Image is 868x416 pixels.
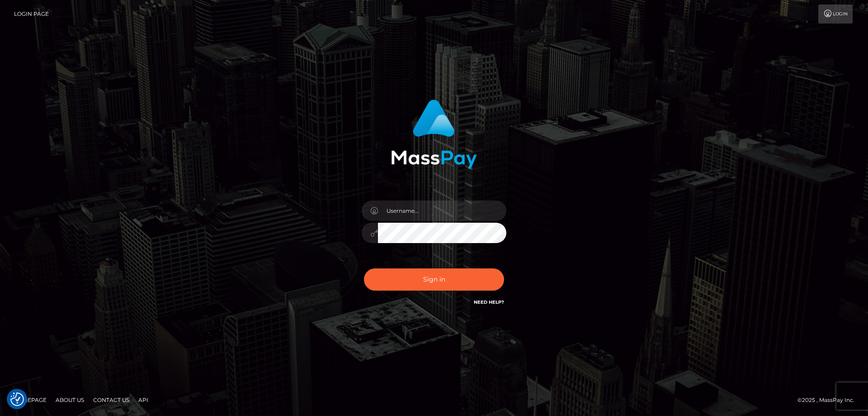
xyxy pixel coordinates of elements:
[14,5,49,24] a: Login Page
[135,393,152,407] a: API
[10,392,24,406] button: Consent Preferences
[364,268,504,291] button: Sign in
[10,393,50,407] a: Homepage
[52,393,88,407] a: About Us
[90,393,133,407] a: Contact Us
[797,395,861,405] div: © 2025 , MassPay Inc.
[378,201,506,221] input: Username...
[818,5,853,24] a: Login
[474,299,504,305] a: Need Help?
[10,392,24,406] img: Revisit consent button
[391,100,477,169] img: MassPay Login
